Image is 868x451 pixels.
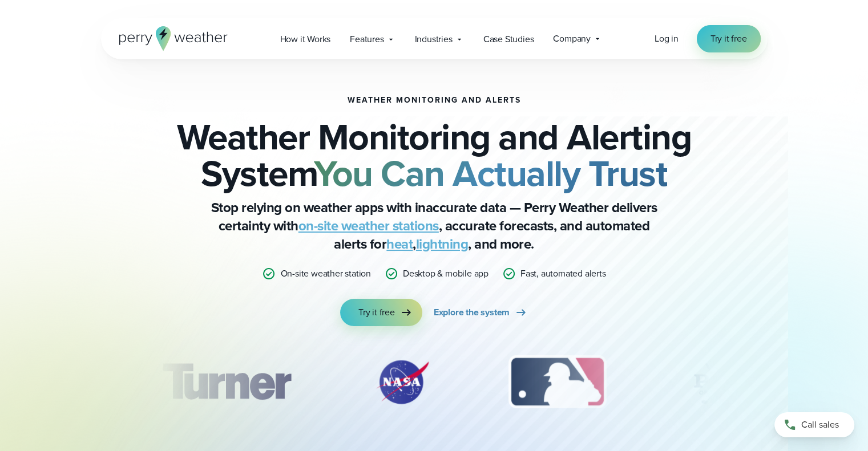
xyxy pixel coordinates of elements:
[280,32,331,46] span: How it Works
[672,354,764,411] img: PGA.svg
[358,306,395,319] span: Try it free
[415,32,453,46] span: Industries
[497,354,617,411] img: MLB.svg
[655,32,679,45] span: Log in
[206,198,663,253] p: Stop relying on weather apps with inaccurate data — Perry Weather delivers certainty with , accur...
[434,306,510,319] span: Explore the system
[801,418,839,432] span: Call sales
[553,32,591,46] span: Company
[145,354,307,411] div: 1 of 12
[710,32,747,46] span: Try it free
[434,299,528,326] a: Explore the system
[474,27,544,51] a: Case Studies
[697,25,761,52] a: Try it free
[416,234,469,254] a: lightning
[774,412,854,437] a: Call sales
[362,354,442,411] img: NASA.svg
[271,27,341,51] a: How it Works
[298,216,439,236] a: on-site weather stations
[158,354,710,416] div: slideshow
[362,354,442,411] div: 2 of 12
[350,32,383,46] span: Features
[483,32,534,46] span: Case Studies
[520,267,606,281] p: Fast, automated alerts
[386,234,413,254] a: heat
[655,32,679,46] a: Log in
[340,299,422,326] a: Try it free
[145,354,307,411] img: Turner-Construction_1.svg
[348,96,521,105] h1: Weather Monitoring and Alerts
[403,267,488,281] p: Desktop & mobile app
[314,147,667,200] strong: You Can Actually Trust
[280,267,370,281] p: On-site weather station
[158,119,710,192] h2: Weather Monitoring and Alerting System
[497,354,617,411] div: 3 of 12
[672,354,764,411] div: 4 of 12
